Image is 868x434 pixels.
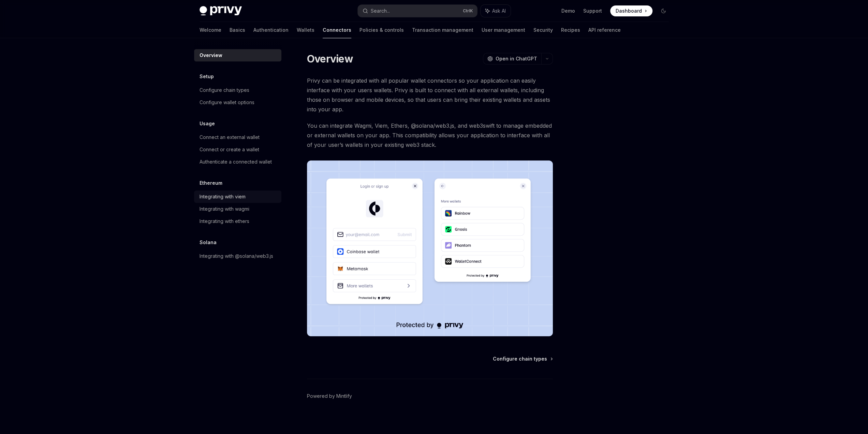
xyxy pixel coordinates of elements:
[307,393,352,400] a: Powered by Mintlify
[481,5,511,17] button: Ask AI
[610,5,652,16] a: Dashboard
[200,22,221,38] a: Welcome
[200,86,249,94] div: Configure chain types
[583,8,602,14] a: Support
[483,53,541,65] button: Open in ChatGPT
[297,22,314,38] a: Wallets
[194,84,281,96] a: Configure chain types
[200,133,260,141] div: Connect an external wallet
[194,203,281,215] a: Integrating with wagmi
[200,98,254,107] div: Configure wallet options
[194,49,281,61] a: Overview
[493,355,552,362] a: Configure chain types
[200,252,273,260] div: Integrating with @solana/web3.js
[412,22,473,38] a: Transaction management
[616,8,642,14] span: Dashboard
[200,217,249,225] div: Integrating with ethers
[194,156,281,168] a: Authenticate a connected wallet
[194,215,281,227] a: Integrating with ethers
[194,143,281,156] a: Connect or create a wallet
[307,160,553,336] img: Connectors3
[200,205,249,213] div: Integrating with wagmi
[482,22,525,38] a: User management
[358,5,477,17] button: Search...CtrlK
[307,121,553,150] span: You can integrate Wagmi, Viem, Ethers, @solana/web3.js, and web3swift to manage embedded or exter...
[658,5,669,16] button: Toggle dark mode
[230,22,245,38] a: Basics
[253,22,289,38] a: Authentication
[307,53,353,65] h1: Overview
[463,8,473,14] span: Ctrl K
[323,22,351,38] a: Connectors
[200,72,214,81] h5: Setup
[561,8,575,14] a: Demo
[496,55,537,62] span: Open in ChatGPT
[194,191,281,203] a: Integrating with viem
[307,76,553,114] span: Privy can be integrated with all popular wallet connectors so your application can easily interfa...
[561,22,580,38] a: Recipes
[200,145,259,154] div: Connect or create a wallet
[200,193,246,201] div: Integrating with viem
[359,22,404,38] a: Policies & controls
[533,22,553,38] a: Security
[492,8,506,14] span: Ask AI
[493,355,547,362] span: Configure chain types
[200,6,242,16] img: dark logo
[588,22,621,38] a: API reference
[200,158,272,166] div: Authenticate a connected wallet
[194,250,281,262] a: Integrating with @solana/web3.js
[200,179,222,187] h5: Ethereum
[194,131,281,143] a: Connect an external wallet
[200,238,217,247] h5: Solana
[200,120,215,128] h5: Usage
[371,7,390,15] div: Search...
[194,96,281,109] a: Configure wallet options
[200,51,222,59] div: Overview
